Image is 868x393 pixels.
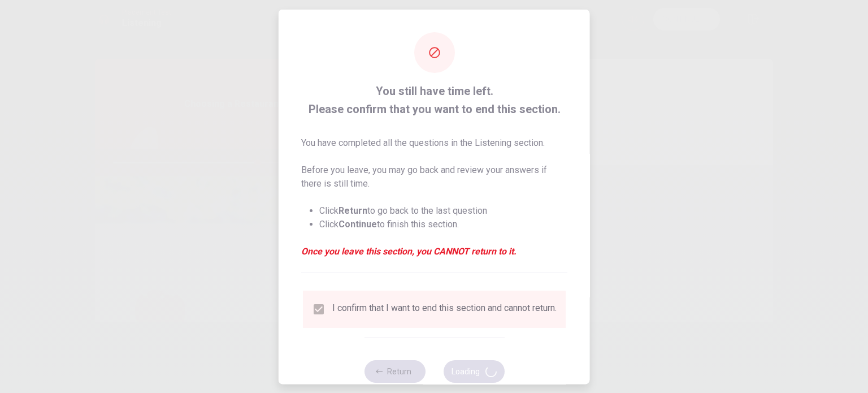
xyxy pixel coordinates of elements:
em: Once you leave this section, you CANNOT return to it. [301,244,567,258]
li: Click to finish this section. [319,217,567,231]
span: You still have time left. Please confirm that you want to end this section. [301,81,567,118]
strong: Return [338,205,367,215]
button: Loading [443,360,504,382]
strong: Continue [338,218,377,229]
p: Before you leave, you may go back and review your answers if there is still time. [301,163,567,190]
button: Return [364,360,425,382]
p: You have completed all the questions in the Listening section. [301,136,567,149]
li: Click to go back to the last question [319,204,567,217]
div: I confirm that I want to end this section and cannot return. [332,302,557,316]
